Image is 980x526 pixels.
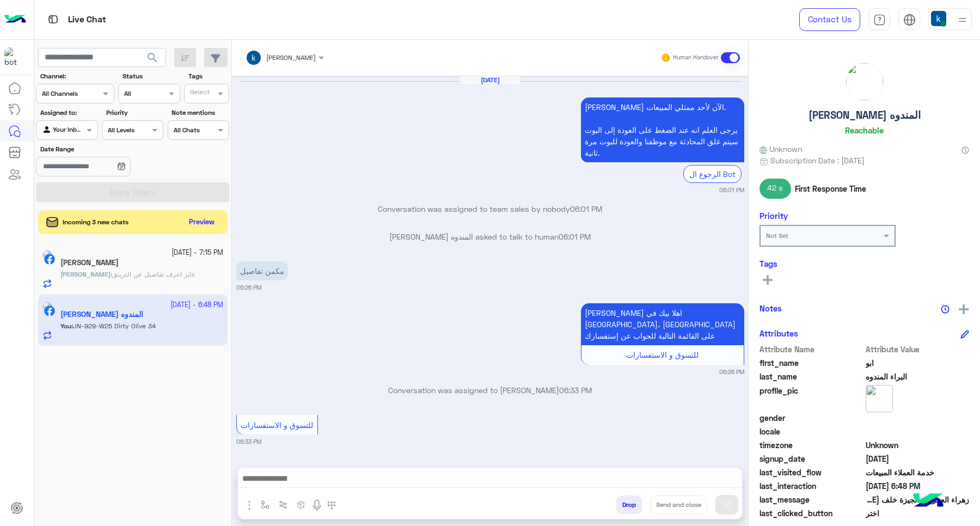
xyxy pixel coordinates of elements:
[40,144,162,154] label: Date Range
[759,494,863,505] span: last_message
[256,496,274,513] button: select flow
[236,261,288,280] p: 29/9/2025, 6:26 PM
[868,8,890,31] a: tab
[873,14,886,26] img: tab
[139,48,166,71] button: search
[292,496,310,513] button: create order
[866,385,893,412] img: picture
[955,13,969,27] img: profile
[759,211,788,221] h6: Priority
[759,385,863,410] span: profile_pic
[185,215,219,230] button: Preview
[866,480,970,492] span: 2025-09-29T15:48:56.81Z
[721,499,732,510] img: send message
[759,480,863,492] span: last_interaction
[959,304,969,314] img: add
[60,270,112,278] b: :
[60,270,111,278] span: [PERSON_NAME]
[570,204,602,213] span: 06:01 PM
[903,14,916,26] img: tab
[188,71,228,81] label: Tags
[759,453,863,464] span: signup_date
[171,248,223,258] small: [DATE] - 7:15 PM
[909,482,947,521] img: hulul-logo.png
[719,368,744,376] small: 06:26 PM
[719,186,744,194] small: 06:01 PM
[279,500,287,509] img: Trigger scenario
[866,494,970,505] span: زهراء العمرانيه الجيزة خلف ماركت عبدالله
[261,500,269,509] img: select flow
[770,155,865,166] span: Subscription Date : [DATE]
[44,254,55,265] img: Facebook
[626,350,699,359] span: للتسوق و الاستفسارات
[845,125,884,135] h6: Reachable
[866,426,970,437] span: null
[866,507,970,519] span: اختر
[559,386,592,395] span: 06:33 PM
[799,8,860,31] a: Contact Us
[236,437,261,446] small: 06:33 PM
[241,420,313,430] span: للتسوق و الاستفسارات
[866,412,970,424] span: null
[683,165,742,183] div: الرجوع ال Bot
[36,182,229,202] button: Apply Filters
[759,303,782,313] h6: Notes
[266,53,316,62] span: [PERSON_NAME]
[236,231,744,242] p: [PERSON_NAME] المندوه asked to talk to human
[866,344,970,355] span: Attribute Value
[941,305,950,314] img: notes
[146,51,159,64] span: search
[866,453,970,464] span: 2025-04-24T22:37:17.06Z
[236,283,261,292] small: 06:26 PM
[673,53,719,62] small: Human Handover
[759,371,863,382] span: last_name
[327,501,336,510] img: make a call
[297,500,305,509] img: create order
[616,496,642,514] button: Drop
[4,47,24,67] img: 713415422032625
[650,496,707,514] button: Send and close
[68,13,106,27] p: Live Chat
[42,250,52,260] img: picture
[4,8,26,31] img: Logo
[759,507,863,519] span: last_clicked_button
[866,467,970,478] span: خدمة العملاء المبيعات
[795,183,866,194] span: First Response Time
[759,412,863,424] span: gender
[759,179,791,198] span: 42 s
[310,499,323,512] img: send voice note
[759,328,798,338] h6: Attributes
[808,109,921,121] h5: [PERSON_NAME] المندوه
[188,87,210,100] div: Select
[106,108,162,118] label: Priority
[581,97,744,162] p: 29/9/2025, 6:01 PM
[243,499,256,512] img: send attachment
[559,232,591,241] span: 06:01 PM
[581,303,744,345] p: 29/9/2025, 6:26 PM
[60,258,119,267] h5: احمد شيك
[846,63,883,100] img: picture
[866,439,970,451] span: Unknown
[759,344,863,355] span: Attribute Name
[759,357,863,369] span: first_name
[759,143,802,155] span: Unknown
[759,439,863,451] span: timezone
[759,426,863,437] span: locale
[460,76,520,84] h6: [DATE]
[759,259,969,268] h6: Tags
[171,108,228,118] label: Note mentions
[236,384,744,396] p: Conversation was assigned to [PERSON_NAME]
[274,496,292,513] button: Trigger scenario
[46,13,60,26] img: tab
[931,11,946,26] img: userImage
[122,71,179,81] label: Status
[112,270,195,278] span: عايز اعرف تفاصيل عن الترينق
[766,231,788,240] b: Not Set
[40,71,113,81] label: Channel:
[63,217,128,227] span: Incoming 3 new chats
[866,357,970,369] span: ابو
[866,371,970,382] span: البراء المندوه
[759,467,863,478] span: last_visited_flow
[236,203,744,215] p: Conversation was assigned to team sales by nobody
[40,108,96,118] label: Assigned to:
